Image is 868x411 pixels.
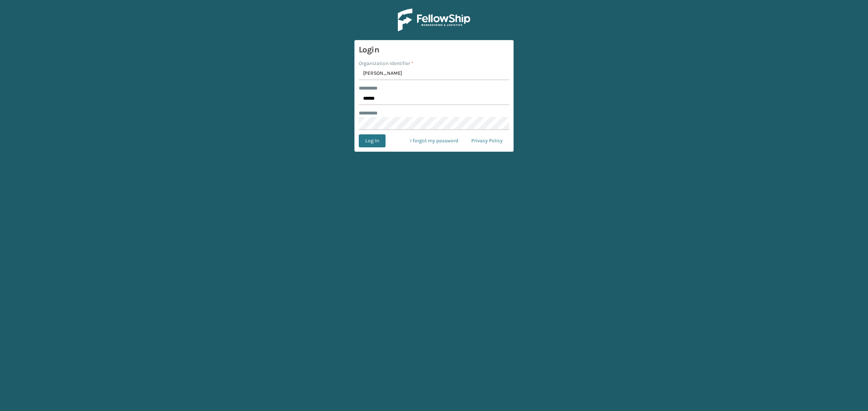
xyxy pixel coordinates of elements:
[398,9,470,31] img: Logo
[359,44,509,55] h3: Login
[359,60,413,67] label: Organization Identifier
[404,134,465,147] a: I forgot my password
[465,134,509,147] a: Privacy Policy
[359,134,386,147] button: Log In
